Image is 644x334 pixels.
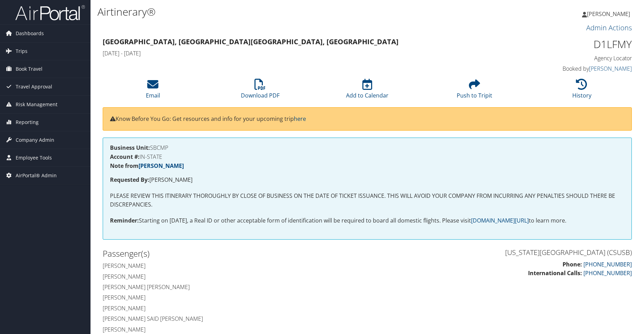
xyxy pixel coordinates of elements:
[586,23,632,32] a: Admin Actions
[508,65,632,72] h4: Booked by
[146,83,160,99] a: Email
[103,262,362,270] h4: [PERSON_NAME]
[16,60,42,78] span: Book Travel
[241,83,280,99] a: Download PDF
[582,3,637,24] a: [PERSON_NAME]
[346,83,388,99] a: Add to Calendar
[16,149,52,166] span: Employee Tools
[572,83,591,99] a: History
[110,115,625,124] p: Know Before You Go: Get resources and info for your upcoming trip
[16,167,57,184] span: AirPortal® Admin
[15,5,85,21] img: airportal-logo.png
[583,269,632,277] a: [PHONE_NUMBER]
[110,145,625,150] h4: SBCMP
[16,25,44,42] span: Dashboards
[110,217,139,224] strong: Reminder:
[110,154,625,160] h4: IN-STATE
[16,78,52,95] span: Travel Approval
[103,273,362,280] h4: [PERSON_NAME]
[103,326,362,333] h4: [PERSON_NAME]
[457,83,492,99] a: Push to Tripit
[103,315,362,323] h4: [PERSON_NAME] said [PERSON_NAME]
[583,261,632,268] a: [PHONE_NUMBER]
[16,114,39,131] span: Reporting
[110,176,149,184] strong: Requested By:
[372,248,632,257] h3: [US_STATE][GEOGRAPHIC_DATA] (CSUSB)
[103,49,497,57] h4: [DATE] - [DATE]
[16,131,54,149] span: Company Admin
[110,162,184,170] strong: Note from
[563,261,582,268] strong: Phone:
[110,176,625,185] p: [PERSON_NAME]
[103,294,362,301] h4: [PERSON_NAME]
[508,37,632,52] h1: D1LFMY
[587,10,630,18] span: [PERSON_NAME]
[16,42,28,60] span: Trips
[103,283,362,291] h4: [PERSON_NAME] [PERSON_NAME]
[110,192,625,209] p: PLEASE REVIEW THIS ITINERARY THOROUGHLY BY CLOSE OF BUSINESS ON THE DATE OF TICKET ISSUANCE. THIS...
[110,153,140,161] strong: Account #:
[103,304,362,312] h4: [PERSON_NAME]
[16,96,57,113] span: Risk Management
[508,54,632,62] h4: Agency Locator
[97,5,457,19] h1: Airtinerary®
[471,217,529,224] a: [DOMAIN_NAME][URL]
[589,65,632,72] a: [PERSON_NAME]
[103,37,399,46] strong: [GEOGRAPHIC_DATA], [GEOGRAPHIC_DATA] [GEOGRAPHIC_DATA], [GEOGRAPHIC_DATA]
[294,115,306,123] a: here
[103,248,362,259] h2: Passenger(s)
[139,162,184,170] a: [PERSON_NAME]
[110,144,150,152] strong: Business Unit:
[110,216,625,225] p: Starting on [DATE], a Real ID or other acceptable form of identification will be required to boar...
[528,269,582,277] strong: International Calls:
